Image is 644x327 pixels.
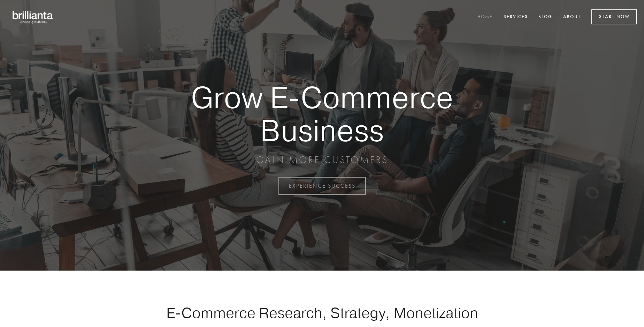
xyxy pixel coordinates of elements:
a: Start Now [591,9,637,24]
a: Blog [534,11,557,23]
a: About [559,11,585,23]
a: EXPERIENCE SUCCESS [278,177,366,195]
h1: E-Commerce Research, Strategy, Monetization [144,304,500,321]
p: GAIN MORE CUSTOMERS [167,154,477,166]
a: Services [499,11,532,23]
a: Home [473,11,497,23]
strong: Grow E-Commerce Business [167,81,477,147]
img: brillianta - research, strategy, marketing [7,7,59,27]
